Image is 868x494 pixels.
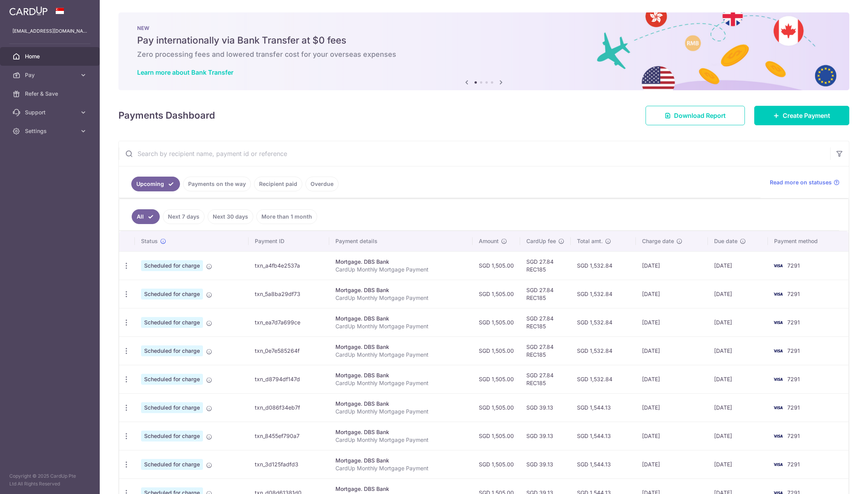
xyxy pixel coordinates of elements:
[249,231,329,251] th: Payment ID
[141,260,203,271] span: Scheduled for charge
[473,393,520,422] td: SGD 1,505.00
[137,25,831,31] p: NEW
[571,393,636,422] td: SGD 1,544.13
[520,251,571,280] td: SGD 27.84 REC185
[25,71,76,79] span: Pay
[25,127,76,135] span: Settings
[137,34,831,47] h5: Pay internationally via Bank Transfer at $0 fees
[520,365,571,393] td: SGD 27.84 REC185
[335,315,466,322] div: Mortgage. DBS Bank
[520,280,571,308] td: SGD 27.84 REC185
[674,111,726,120] span: Download Report
[708,450,768,478] td: [DATE]
[118,109,215,123] h4: Payments Dashboard
[787,376,800,382] span: 7291
[25,90,76,98] span: Refer & Save
[770,261,786,270] img: Bank Card
[577,237,603,245] span: Total amt.
[335,322,466,330] p: CardUp Monthly Mortgage Payment
[787,461,800,468] span: 7291
[770,460,786,469] img: Bank Card
[141,317,203,328] span: Scheduled for charge
[473,251,520,280] td: SGD 1,505.00
[636,422,708,450] td: [DATE]
[708,422,768,450] td: [DATE]
[708,251,768,280] td: [DATE]
[254,177,302,191] a: Recipient paid
[770,179,832,186] span: Read more on statuses
[770,346,786,356] img: Bank Card
[636,336,708,365] td: [DATE]
[141,459,203,470] span: Scheduled for charge
[708,336,768,365] td: [DATE]
[335,464,466,472] p: CardUp Monthly Mortgage Payment
[473,280,520,308] td: SGD 1,505.00
[335,258,466,266] div: Mortgage. DBS Bank
[335,485,466,493] div: Mortgage. DBS Bank
[249,422,329,450] td: txn_8455ef790a7
[636,308,708,336] td: [DATE]
[770,375,786,384] img: Bank Card
[335,351,466,359] p: CardUp Monthly Mortgage Payment
[208,209,253,224] a: Next 30 days
[137,50,831,59] h6: Zero processing fees and lowered transfer cost for your overseas expenses
[335,266,466,273] p: CardUp Monthly Mortgage Payment
[783,111,830,120] span: Create Payment
[770,403,786,412] img: Bank Card
[25,53,76,60] span: Home
[9,6,48,16] img: CardUp
[335,343,466,351] div: Mortgage. DBS Bank
[335,457,466,464] div: Mortgage. DBS Bank
[787,319,800,326] span: 7291
[329,231,473,251] th: Payment details
[571,336,636,365] td: SGD 1,532.84
[571,450,636,478] td: SGD 1,544.13
[119,141,830,166] input: Search by recipient name, payment id or reference
[770,289,786,299] img: Bank Card
[137,68,233,76] a: Learn more about Bank Transfer
[249,308,329,336] td: txn_ea7d7a699ce
[520,450,571,478] td: SGD 39.13
[768,231,849,251] th: Payment method
[636,450,708,478] td: [DATE]
[249,251,329,280] td: txn_a4fb4e2537a
[141,237,158,245] span: Status
[473,422,520,450] td: SGD 1,505.00
[787,291,800,297] span: 7291
[571,365,636,393] td: SGD 1,532.84
[141,431,203,441] span: Scheduled for charge
[520,336,571,365] td: SGD 27.84 REC185
[520,393,571,422] td: SGD 39.13
[636,365,708,393] td: [DATE]
[636,251,708,280] td: [DATE]
[473,336,520,365] td: SGD 1,505.00
[141,374,203,385] span: Scheduled for charge
[141,345,203,356] span: Scheduled for charge
[131,177,180,191] a: Upcoming
[479,237,499,245] span: Amount
[183,177,251,191] a: Payments on the way
[787,433,800,439] span: 7291
[520,308,571,336] td: SGD 27.84 REC185
[571,308,636,336] td: SGD 1,532.84
[636,393,708,422] td: [DATE]
[646,106,745,125] a: Download Report
[305,177,339,191] a: Overdue
[335,294,466,302] p: CardUp Monthly Mortgage Payment
[787,404,800,411] span: 7291
[571,422,636,450] td: SGD 1,544.13
[708,393,768,422] td: [DATE]
[473,308,520,336] td: SGD 1,505.00
[787,347,800,354] span: 7291
[12,27,87,35] p: [EMAIL_ADDRESS][DOMAIN_NAME]
[642,237,674,245] span: Charge date
[249,393,329,422] td: txn_d086f34eb7f
[256,209,317,224] a: More than 1 month
[335,286,466,294] div: Mortgage. DBS Bank
[25,109,76,116] span: Support
[335,371,466,379] div: Mortgage. DBS Bank
[249,450,329,478] td: txn_3d125fadfd3
[335,436,466,444] p: CardUp Monthly Mortgage Payment
[571,280,636,308] td: SGD 1,532.84
[473,365,520,393] td: SGD 1,505.00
